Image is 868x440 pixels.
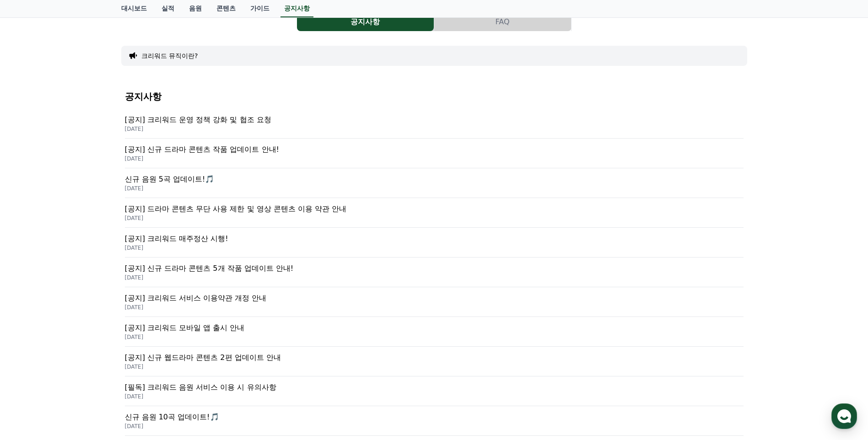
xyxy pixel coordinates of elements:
button: 크리워드 뮤직이란? [141,51,198,60]
p: [DATE] [125,304,744,311]
p: [공지] 크리워드 모바일 앱 출시 안내 [125,322,744,333]
p: [DATE] [125,393,744,400]
p: [DATE] [125,363,744,370]
button: FAQ [434,13,571,31]
p: [DATE] [125,215,744,222]
a: [공지] 크리워드 운영 정책 강화 및 협조 요청 [DATE] [125,109,744,139]
a: 신규 음원 5곡 업데이트!🎵 [DATE] [125,168,744,198]
a: 홈 [3,290,60,313]
p: [공지] 신규 웹드라마 콘텐츠 2편 업데이트 안내 [125,352,744,363]
a: [공지] 크리워드 모바일 앱 출시 안내 [DATE] [125,317,744,347]
p: [DATE] [125,333,744,341]
p: 신규 음원 5곡 업데이트!🎵 [125,174,744,185]
h4: 공지사항 [125,91,744,102]
button: 공지사항 [297,13,434,31]
span: 대화 [84,304,95,311]
p: [DATE] [125,155,744,162]
p: [공지] 신규 드라마 콘텐츠 5개 작품 업데이트 안내! [125,263,744,274]
a: [필독] 크리워드 음원 서비스 이용 시 유의사항 [DATE] [125,376,744,406]
a: 설정 [118,290,176,313]
p: 신규 음원 10곡 업데이트!🎵 [125,412,744,423]
a: [공지] 크리워드 매주정산 시행! [DATE] [125,228,744,258]
p: [DATE] [125,423,744,430]
p: [DATE] [125,125,744,133]
p: [공지] 신규 드라마 콘텐츠 작품 업데이트 안내! [125,144,744,155]
a: [공지] 신규 드라마 콘텐츠 작품 업데이트 안내! [DATE] [125,139,744,168]
a: [공지] 드라마 콘텐츠 무단 사용 제한 및 영상 콘텐츠 이용 약관 안내 [DATE] [125,198,744,228]
a: 신규 음원 10곡 업데이트!🎵 [DATE] [125,406,744,436]
span: 홈 [29,304,34,311]
p: [공지] 드라마 콘텐츠 무단 사용 제한 및 영상 콘텐츠 이용 약관 안내 [125,204,744,215]
a: 대화 [60,290,118,313]
p: [공지] 크리워드 서비스 이용약관 개정 안내 [125,293,744,304]
p: [DATE] [125,185,744,192]
p: [필독] 크리워드 음원 서비스 이용 시 유의사항 [125,382,744,393]
a: [공지] 신규 웹드라마 콘텐츠 2편 업데이트 안내 [DATE] [125,347,744,376]
p: [DATE] [125,274,744,281]
span: 설정 [141,304,152,311]
p: [DATE] [125,244,744,252]
a: [공지] 크리워드 서비스 이용약관 개정 안내 [DATE] [125,287,744,317]
p: [공지] 크리워드 운영 정책 강화 및 협조 요청 [125,114,744,125]
a: [공지] 신규 드라마 콘텐츠 5개 작품 업데이트 안내! [DATE] [125,258,744,287]
p: [공지] 크리워드 매주정산 시행! [125,233,744,244]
